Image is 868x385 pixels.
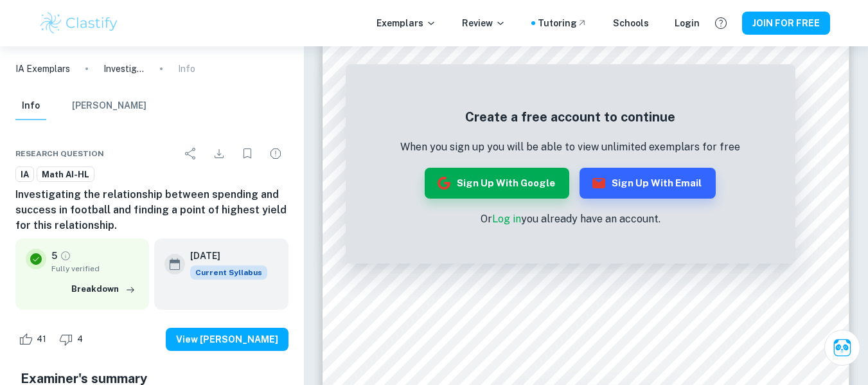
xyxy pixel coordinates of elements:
[166,328,288,351] button: View [PERSON_NAME]
[400,211,740,227] p: Or you already have an account.
[68,280,139,299] button: Breakdown
[492,213,521,225] a: Log in
[15,187,288,233] h6: Investigating the relationship between spending and success in football and finding a point of hi...
[178,141,204,166] div: Share
[376,16,436,30] p: Exemplars
[190,249,257,263] h6: [DATE]
[15,148,104,159] span: Research question
[178,62,195,76] p: Info
[15,62,70,76] a: IA Exemplars
[15,329,53,350] div: Like
[30,333,53,346] span: 41
[675,16,700,30] a: Login
[15,92,46,120] button: Info
[15,166,34,183] a: IA
[51,249,57,263] p: 5
[60,250,71,262] a: Grade fully verified
[400,139,740,155] p: When you sign up you will be able to view unlimited exemplars for free
[51,263,139,274] span: Fully verified
[263,141,288,166] div: Report issue
[580,168,716,199] button: Sign up with Email
[400,107,740,127] h5: Create a free account to continue
[37,166,94,183] a: Math AI-HL
[72,92,146,120] button: [PERSON_NAME]
[710,12,732,34] button: Help and Feedback
[425,168,569,199] button: Sign up with Google
[103,62,145,76] p: Investigating the relationship between spending and success in football and finding a point of hi...
[16,168,33,181] span: IA
[538,16,587,30] a: Tutoring
[824,330,860,366] button: Ask Clai
[70,333,90,346] span: 4
[39,10,120,36] img: Clastify logo
[235,141,260,166] div: Bookmark
[206,141,232,166] div: Download
[56,329,90,350] div: Dislike
[190,265,267,280] span: Current Syllabus
[742,12,830,35] button: JOIN FOR FREE
[37,168,94,181] span: Math AI-HL
[190,265,267,280] div: This exemplar is based on the current syllabus. Feel free to refer to it for inspiration/ideas wh...
[462,16,506,30] p: Review
[613,16,649,30] a: Schools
